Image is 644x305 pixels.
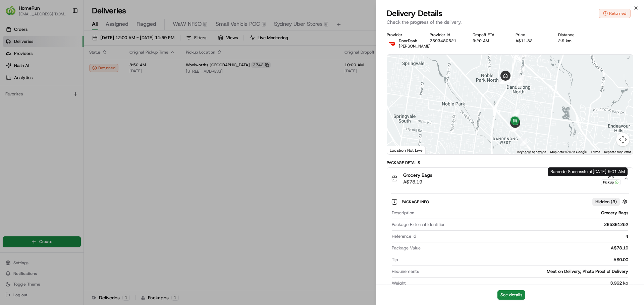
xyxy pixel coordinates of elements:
[548,167,628,176] div: Barcode Successful
[387,32,419,37] div: Provider
[430,38,457,44] button: 2593480521
[511,78,519,86] div: 19
[402,199,430,205] span: Package Info
[387,168,633,189] button: Grocery BagsA$78.19Pickup
[520,138,527,146] div: 6
[497,290,525,300] button: See details
[550,150,587,154] span: Map data ©2025 Google
[517,75,524,83] div: 29
[399,44,431,49] span: [PERSON_NAME]
[601,179,621,185] div: Pickup
[558,32,590,37] div: Distance
[392,210,414,216] span: Description
[511,111,519,119] div: 31
[392,257,398,263] span: Tip
[473,32,505,37] div: Dropoff ETA
[499,77,507,84] div: 21
[392,222,445,228] span: Package External Identifier
[392,233,416,239] span: Reference Id
[392,269,419,275] span: Requirements
[516,81,523,88] div: 30
[389,146,411,154] img: Google
[422,269,628,275] div: Meet on Delivery, Photo Proof of Delivery
[409,280,628,286] div: 3.962 kg
[392,245,421,251] span: Package Value
[417,210,628,216] div: Grocery Bags
[516,38,548,44] div: A$11.32
[403,178,432,185] span: A$78.19
[387,189,633,298] div: Grocery BagsA$78.19Pickup
[518,66,525,73] div: 23
[517,150,546,154] button: Keyboard shortcuts
[503,77,511,84] div: 22
[387,160,633,165] div: Package Details
[419,233,628,239] div: 4
[387,38,397,49] img: doordash_logo_v2.png
[601,172,621,185] button: Pickup
[387,19,633,25] p: Check the progress of the delivery.
[512,124,519,132] div: 14
[512,109,519,116] div: 16
[473,38,505,44] div: 9:20 AM
[403,172,432,178] span: Grocery Bags
[616,133,630,146] button: Map camera controls
[430,32,462,37] div: Provider Id
[387,146,426,154] div: Location Not Live
[558,38,590,44] div: 2.9 km
[387,8,442,19] span: Delivery Details
[447,222,628,228] div: 265361252
[595,199,617,205] span: Hidden ( 3 )
[392,280,406,286] span: Weight
[401,257,628,263] div: A$0.00
[511,124,519,132] div: 32
[599,9,631,18] button: Returned
[399,38,417,44] span: DoorDash
[520,52,528,59] div: 28
[591,150,600,154] a: Terms
[589,169,625,174] span: at [DATE] 9:01 AM
[604,150,631,154] a: Report a map error
[516,32,548,37] div: Price
[592,198,629,206] button: Hidden (3)
[389,146,411,154] a: Open this area in Google Maps (opens a new window)
[423,245,628,251] div: A$78.19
